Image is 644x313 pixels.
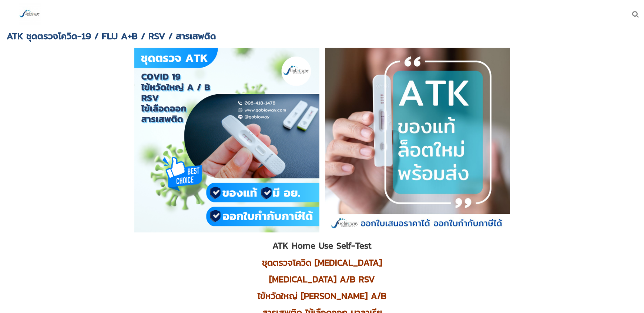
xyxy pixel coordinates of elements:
[272,239,372,252] span: ATK Home Use Self-Test
[7,29,216,43] span: ATK ชุดตรวจโควิด-19 / FLU A+B / RSV / สารเสพติด
[269,273,375,286] span: [MEDICAL_DATA] A/B RSV
[258,289,386,302] span: ไข้หวัดใหญ่ [PERSON_NAME] A/B
[134,48,319,232] img: มี อย. ATK ราคา ATK ขายส่ง ATK ตรวจ ATK Covid 19 ATK Covid ATK ไข้หวัดใหญ่ ATK Test ราคา ATK ผล ต...
[262,256,382,269] span: ชุดตรวจโควิด [MEDICAL_DATA]
[19,3,41,25] img: large-1644130236041.jpg
[325,48,510,232] img: มี อย. ของแท้ ตรวจ ATK ราคา self atk คือ rapid test kit คือ rapid test ไข้หวัดใหญ่ ตรวจ rapid tes...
